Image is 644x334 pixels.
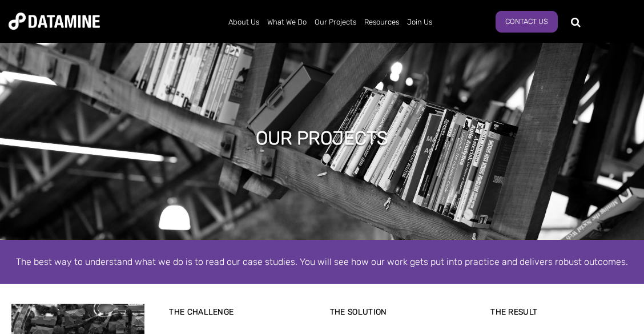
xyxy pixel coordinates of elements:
[490,307,537,317] strong: THE RESULT
[311,7,360,37] a: Our Projects
[330,307,387,317] strong: THE SOLUTION
[256,126,388,151] h1: Our projects
[9,254,635,269] div: The best way to understand what we do is to read our case studies. You will see how our work gets...
[360,7,403,37] a: Resources
[9,13,100,30] img: Datamine
[224,7,263,37] a: About Us
[403,7,436,37] a: Join Us
[496,11,558,33] a: Contact Us
[169,307,234,317] strong: THE CHALLENGE
[263,7,311,37] a: What We Do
